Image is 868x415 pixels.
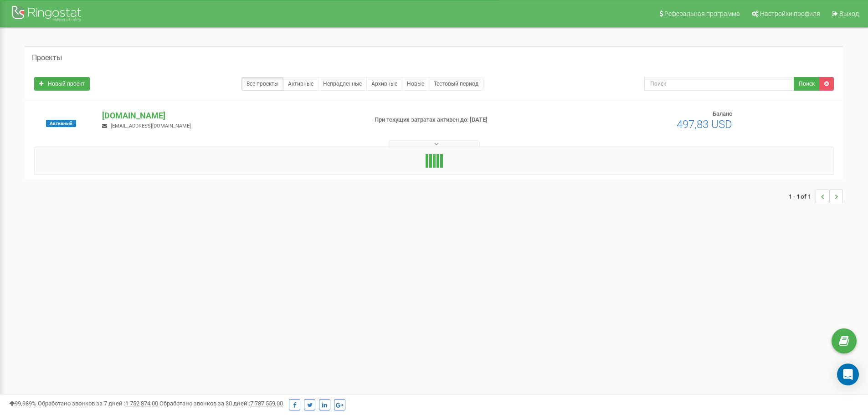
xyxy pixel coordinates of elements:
span: 99,989% [9,400,36,407]
a: Активные [283,77,318,91]
button: Поиск [794,77,820,91]
p: [DOMAIN_NAME] [102,110,360,122]
span: Активный [46,120,76,127]
span: [EMAIL_ADDRESS][DOMAIN_NAME] [111,123,191,129]
span: Обработано звонков за 7 дней : [38,400,158,407]
span: Реферальная программа [664,10,740,17]
span: 1 - 1 of 1 [789,190,816,203]
a: Тестовый период [429,77,483,91]
p: При текущих затратах активен до: [DATE] [375,116,564,124]
nav: ... [789,180,843,212]
u: 7 787 559,00 [250,400,283,407]
span: Обработано звонков за 30 дней : [159,400,283,407]
h5: Проекты [32,54,62,62]
input: Поиск [644,77,794,91]
a: Новый проект [34,77,90,91]
u: 1 752 874,00 [125,400,158,407]
a: Все проекты [241,77,283,91]
a: Непродленные [318,77,367,91]
span: Настройки профиля [760,10,820,17]
div: Open Intercom Messenger [837,364,859,385]
span: Баланс [713,110,732,117]
a: Новые [402,77,429,91]
a: Архивные [366,77,402,91]
span: Выход [839,10,859,17]
span: 497,83 USD [677,118,732,131]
